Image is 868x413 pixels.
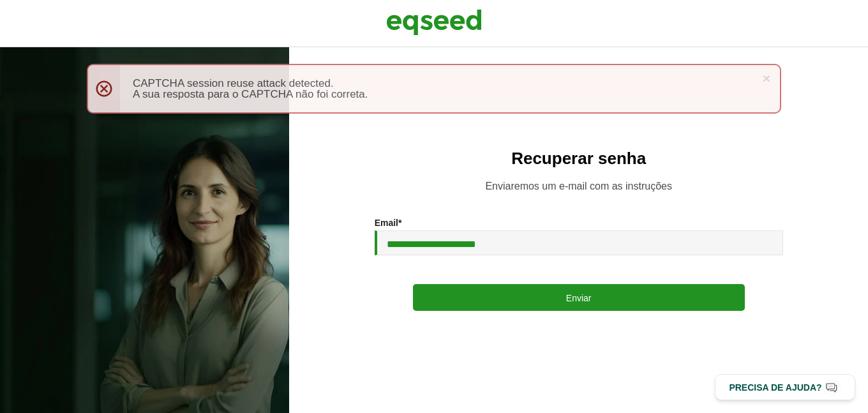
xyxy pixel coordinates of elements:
label: Email [375,218,402,227]
li: CAPTCHA session reuse attack detected. [133,78,754,89]
span: Este campo é obrigatório. [398,218,401,228]
li: A sua resposta para o CAPTCHA não foi correta. [133,89,754,100]
h2: Recuperar senha [315,149,842,168]
p: Enviaremos um e-mail com as instruções [315,180,842,192]
img: EqSeed Logo [386,6,482,38]
button: Enviar [413,284,745,311]
a: × [763,71,770,85]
